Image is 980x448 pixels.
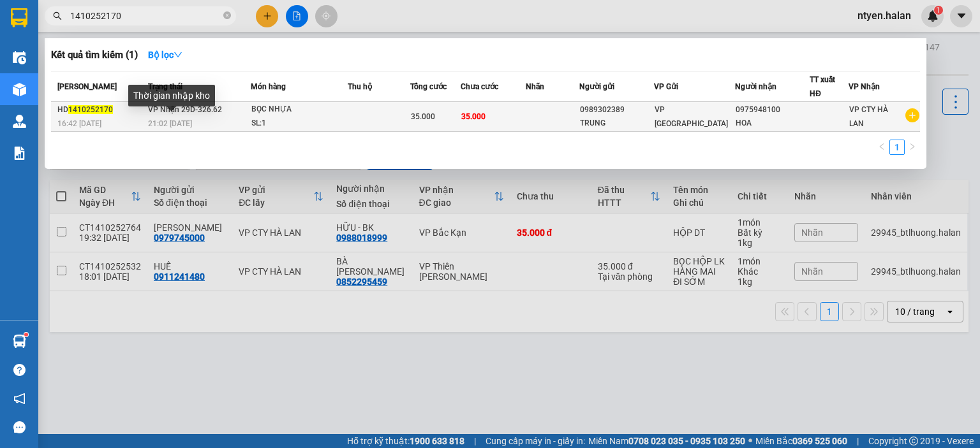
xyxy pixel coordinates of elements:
[411,112,435,121] span: 35.000
[526,82,544,91] span: Nhãn
[909,143,916,150] span: right
[148,105,222,114] span: VP Nhận 29D-326.62
[461,82,498,91] span: Chưa cước
[889,140,905,155] li: 1
[223,11,231,19] span: close-circle
[174,50,182,59] span: down
[57,82,117,91] span: [PERSON_NAME]
[51,48,138,62] h3: Kết quả tìm kiếm ( 1 )
[579,82,614,91] span: Người gửi
[57,103,144,117] div: HD
[461,112,486,121] span: 35.000
[13,51,26,64] img: warehouse-icon
[849,105,888,128] span: VP CTY HÀ LAN
[849,82,880,91] span: VP Nhận
[148,82,182,91] span: Trạng thái
[735,82,776,91] span: Người nhận
[251,103,347,117] div: BỌC NHỰA
[654,82,678,91] span: VP Gửi
[148,119,192,128] span: 21:02 [DATE]
[11,8,27,27] img: logo-vxr
[57,119,101,128] span: 16:42 [DATE]
[223,10,231,22] span: close-circle
[13,83,26,96] img: warehouse-icon
[890,140,904,154] a: 1
[905,108,919,122] span: plus-circle
[68,105,113,114] span: 1410252170
[251,82,286,91] span: Món hàng
[736,103,809,117] div: 0975948100
[736,117,809,130] div: HOA
[24,333,28,336] sup: 1
[70,9,221,23] input: Tìm tên, số ĐT hoặc mã đơn
[905,140,920,155] button: right
[874,140,889,155] button: left
[13,393,26,405] span: notification
[580,103,653,117] div: 0989302389
[138,45,193,65] button: Bộ lọcdown
[410,82,447,91] span: Tổng cước
[810,75,835,98] span: TT xuất HĐ
[13,421,26,433] span: message
[13,147,26,160] img: solution-icon
[251,117,347,131] div: SL: 1
[905,140,920,155] li: Next Page
[148,50,182,60] strong: Bộ lọc
[874,140,889,155] li: Previous Page
[13,364,26,376] span: question-circle
[655,105,728,128] span: VP [GEOGRAPHIC_DATA]
[53,11,62,20] span: search
[13,335,26,348] img: warehouse-icon
[13,115,26,128] img: warehouse-icon
[878,143,886,150] span: left
[580,117,653,130] div: TRUNG
[348,82,372,91] span: Thu hộ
